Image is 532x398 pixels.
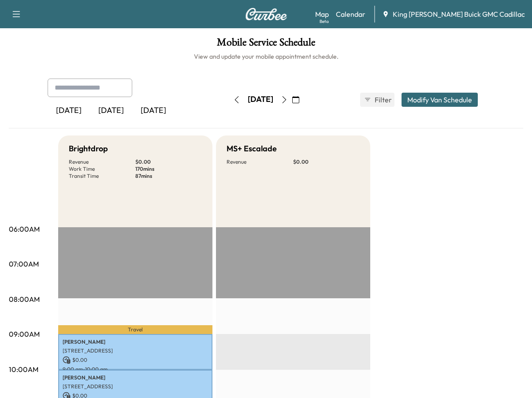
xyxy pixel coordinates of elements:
button: Filter [360,93,394,107]
p: Travel [58,325,212,334]
div: [DATE] [248,94,273,105]
p: 9:00 am - 10:00 am [63,366,208,373]
p: $ 0.00 [293,158,360,165]
button: Modify Van Schedule [402,93,478,107]
p: 07:00AM [9,259,39,269]
p: 170 mins [135,165,202,173]
p: Revenue [227,158,293,165]
p: 09:00AM [9,329,40,339]
p: Transit Time [69,173,135,180]
p: $ 0.00 [63,356,208,364]
p: [STREET_ADDRESS] [63,347,208,354]
p: 87 mins [135,173,202,180]
p: Revenue [69,158,135,165]
p: Work Time [69,165,135,173]
p: 06:00AM [9,224,40,234]
p: [PERSON_NAME] [63,338,208,345]
a: Calendar [336,9,365,19]
h5: Brightdrop [69,143,108,155]
img: Curbee Logo [245,8,287,20]
div: [DATE] [132,101,175,121]
h5: MS+ Escalade [227,143,277,155]
h6: View and update your mobile appointment schedule. [9,52,523,61]
span: King [PERSON_NAME] Buick GMC Cadillac [393,9,525,19]
div: [DATE] [48,101,90,121]
p: [PERSON_NAME] [63,374,208,381]
span: Filter [375,94,391,105]
div: [DATE] [90,101,132,121]
h1: Mobile Service Schedule [9,37,523,52]
p: 10:00AM [9,364,38,375]
div: Beta [320,18,329,25]
a: MapBeta [315,9,329,19]
p: $ 0.00 [135,158,202,165]
p: 08:00AM [9,294,40,304]
p: [STREET_ADDRESS] [63,383,208,390]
